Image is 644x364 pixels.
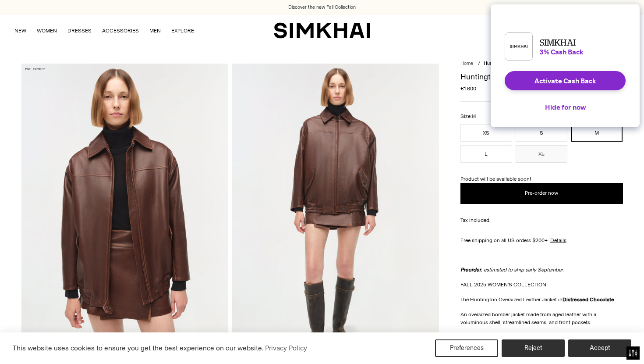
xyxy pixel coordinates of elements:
[460,145,512,163] button: L
[288,4,356,11] a: Discover the new Fall Collection
[274,22,370,39] a: SIMKHAI
[13,344,264,352] span: This website uses cookies to ensure you get the best experience on our website.
[149,21,161,40] a: MEN
[460,267,481,273] strong: Preorder
[460,124,512,142] button: XS
[67,21,92,40] a: DRESSES
[460,216,623,224] div: Tax included.
[460,85,476,93] span: €1.600
[460,60,623,68] nav: breadcrumbs
[563,296,614,303] strong: Distressed Chocolate
[460,310,623,326] p: An oversized bomber jacket made from aged leather with a voluminous shell, streamlined seams, and...
[478,60,480,68] div: /
[460,175,623,183] p: Product will be available soon!
[568,339,631,357] button: Accept
[571,124,623,142] button: M
[37,21,57,40] a: WOMEN
[516,124,567,142] button: S
[460,267,564,273] em: , estimated to ship early September.
[550,236,566,244] a: Details
[484,61,564,66] span: Huntington Oversized Leather Jacket
[525,189,558,197] span: Pre-order now
[460,296,623,303] p: The Huntington Oversized Leather Jacket in
[460,73,623,81] h1: Huntington Oversized Leather Jacket
[435,339,498,357] button: Preferences
[460,183,623,204] button: Add to Bag
[460,61,473,66] a: Home
[460,282,546,288] a: FALL 2025 WOMEN'S COLLECTION
[264,342,308,355] a: Privacy Policy (opens in a new tab)
[502,339,565,357] button: Reject
[460,236,623,244] div: Free shipping on all US orders $200+
[460,112,476,121] label: Size:
[516,145,567,163] button: XL
[102,21,139,40] a: ACCESSORIES
[14,21,26,40] a: NEW
[472,114,476,119] span: M
[171,21,194,40] a: EXPLORE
